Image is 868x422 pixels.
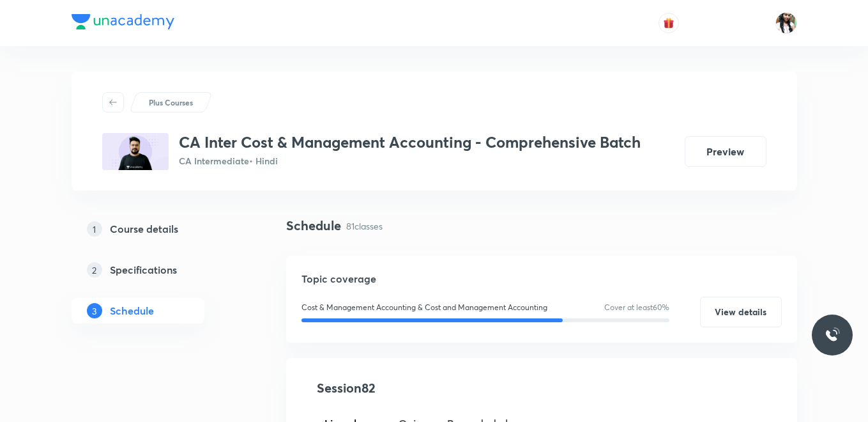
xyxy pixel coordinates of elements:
img: avatar [663,17,674,29]
h3: CA Inter Cost & Management Accounting - Comprehensive Batch [179,133,641,152]
h5: Course details [110,221,178,237]
p: Plus Courses [149,97,193,108]
p: 1 [87,221,102,237]
a: Company Logo [72,14,174,33]
h5: Topic coverage [301,271,782,286]
p: Cost & Management Accounting & Cost and Management Accounting [301,302,547,313]
h4: Schedule [286,216,341,235]
p: CA Intermediate • Hindi [179,154,641,168]
h4: Session 82 [317,379,550,398]
h5: Schedule [110,303,154,318]
img: ttu [825,327,840,343]
a: 2Specifications [72,257,245,283]
button: avatar [659,13,679,33]
button: View details [700,297,782,327]
button: Preview [685,136,766,167]
a: 1Course details [72,216,245,242]
p: 81 classes [346,219,383,233]
p: Cover at least 60 % [604,302,669,313]
img: Bismita Dutta [775,12,797,34]
p: 2 [87,262,102,277]
img: Company Logo [72,14,174,29]
h5: Specifications [110,262,177,277]
img: 26CFC138-92F2-4118-A9A2-56FEAE89BD10_plus.png [102,133,169,170]
p: 3 [87,303,102,318]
